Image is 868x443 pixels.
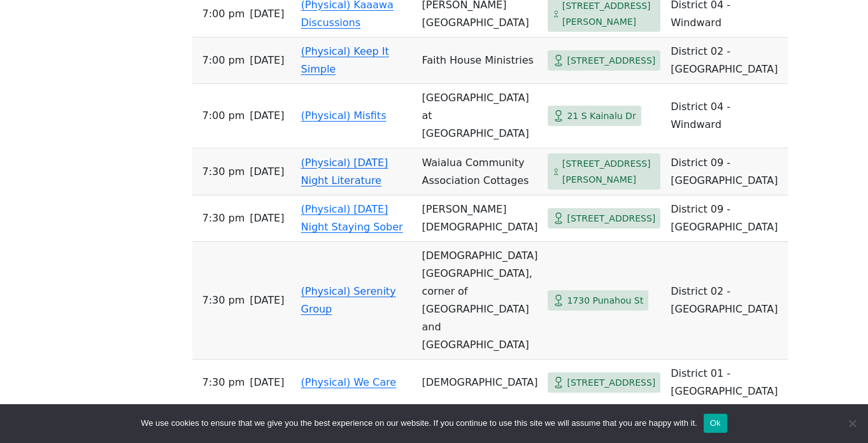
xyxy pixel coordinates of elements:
span: [STREET_ADDRESS] [567,211,655,227]
span: 7:30 PM [203,209,245,227]
td: [GEOGRAPHIC_DATA] at [GEOGRAPHIC_DATA] [417,84,543,148]
span: [DATE] [250,292,284,309]
span: We use cookies to ensure that we give you the best experience on our website. If you continue to ... [141,417,697,430]
span: 7:30 PM [203,163,245,181]
td: Waialua Community Association Cottages [417,148,543,195]
a: (Physical) Serenity Group [301,285,396,315]
a: (Physical) [DATE] Night Staying Sober [301,203,403,233]
td: District 09 - [GEOGRAPHIC_DATA] [665,195,788,242]
a: (Physical) Keep It Simple [301,45,389,75]
button: Ok [704,414,727,433]
a: (Physical) Misfits [301,109,387,122]
span: 7:00 PM [203,5,245,23]
span: [STREET_ADDRESS][PERSON_NAME] [562,156,656,187]
td: Faith House Ministries [417,38,543,84]
span: 7:30 PM [203,292,245,309]
span: 1730 Punahou St [567,293,643,309]
td: District 09 - [GEOGRAPHIC_DATA] [665,148,788,195]
span: 7:00 PM [203,107,245,125]
span: 21 S Kainalu Dr [567,108,636,124]
a: (Physical) We Care [301,376,397,388]
a: (Physical) [DATE] Night Literature [301,157,388,186]
td: District 01 - [GEOGRAPHIC_DATA] [665,360,788,406]
span: [DATE] [250,163,284,181]
span: [STREET_ADDRESS] [567,375,655,391]
span: [DATE] [250,107,284,125]
span: [DATE] [250,5,284,23]
td: [DEMOGRAPHIC_DATA][GEOGRAPHIC_DATA], corner of [GEOGRAPHIC_DATA] and [GEOGRAPHIC_DATA] [417,242,543,360]
span: [DATE] [250,52,284,69]
td: [DEMOGRAPHIC_DATA] [417,360,543,406]
span: [DATE] [250,209,284,227]
span: 7:30 PM [203,374,245,391]
td: District 02 - [GEOGRAPHIC_DATA] [665,38,788,84]
span: 7:00 PM [203,52,245,69]
td: District 02 - [GEOGRAPHIC_DATA] [665,242,788,360]
td: [PERSON_NAME][DEMOGRAPHIC_DATA] [417,195,543,242]
span: [DATE] [250,374,284,391]
td: District 04 - Windward [665,84,788,148]
span: [STREET_ADDRESS] [567,53,655,69]
span: No [846,417,858,430]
